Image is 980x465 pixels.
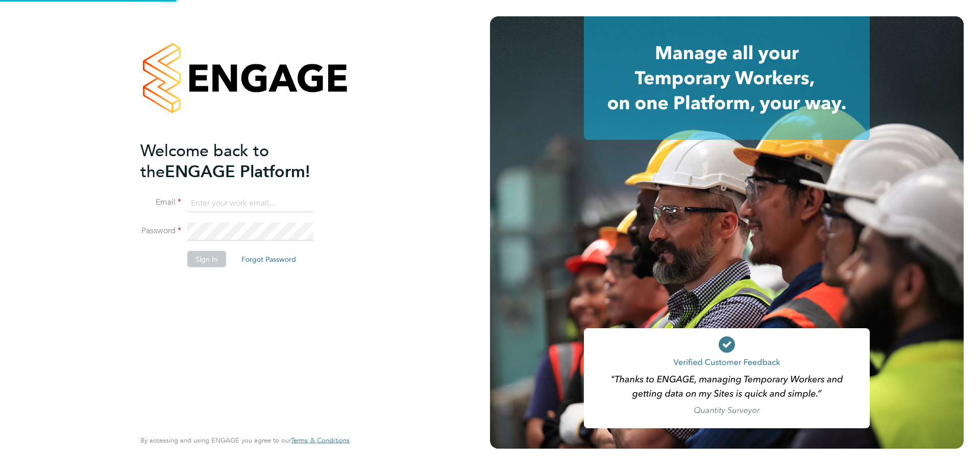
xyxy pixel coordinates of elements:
label: Email [140,197,181,208]
a: Terms & Conditions [291,436,350,445]
h2: ENGAGE Platform! [140,140,339,182]
span: By accessing and using ENGAGE you agree to our [140,436,350,445]
span: Terms & Conditions [291,436,350,445]
span: Welcome back to the [140,140,269,181]
input: Enter your work email... [187,194,313,212]
button: Forgot Password [233,251,304,267]
button: Sign In [187,251,226,267]
label: Password [140,226,181,236]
